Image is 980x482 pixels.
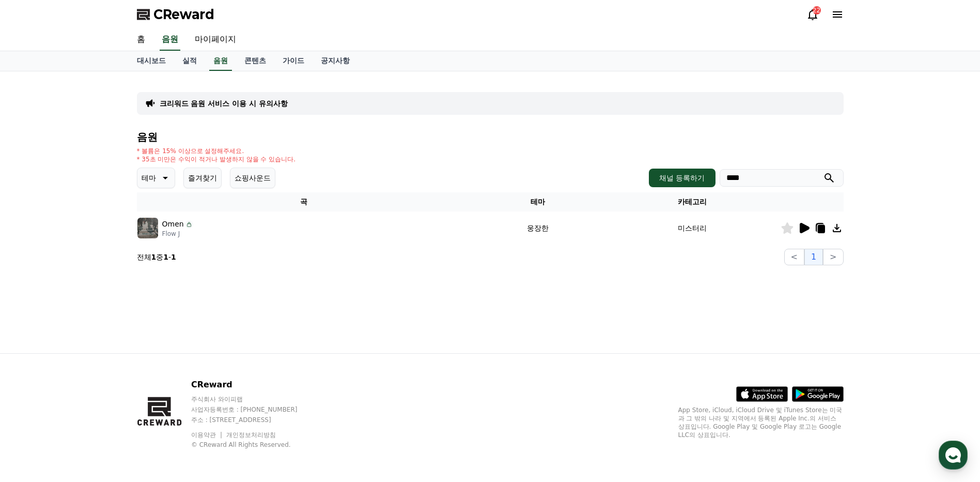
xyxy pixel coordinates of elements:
strong: 1 [163,253,168,261]
a: 개인정보처리방침 [226,431,276,439]
p: 주식회사 와이피랩 [191,395,317,403]
strong: 1 [151,253,157,261]
p: 전체 중 - [137,252,176,262]
p: © CReward All Rights Reserved. [191,441,317,449]
button: 테마 [137,168,175,188]
a: 가이드 [274,51,313,71]
p: 사업자등록번호 : [PHONE_NUMBER] [191,405,317,414]
p: Flow J [162,230,193,238]
button: 채널 등록하기 [649,169,715,187]
p: App Store, iCloud, iCloud Drive 및 iTunes Store는 미국과 그 밖의 나라 및 지역에서 등록된 Apple Inc.의 서비스 상표입니다. Goo... [678,406,844,439]
div: 22 [813,6,821,14]
th: 테마 [471,192,604,212]
a: 크리워드 음원 서비스 이용 시 유의사항 [160,98,288,109]
a: 이용약관 [191,431,224,439]
a: 홈 [129,29,153,51]
td: 미스터리 [604,212,781,245]
p: 테마 [142,171,156,185]
a: 음원 [160,29,180,51]
a: CReward [137,6,214,23]
th: 카테고리 [604,192,781,212]
a: 22 [806,8,819,21]
button: 1 [804,249,823,265]
p: Omen [162,219,184,230]
a: 마이페이지 [186,29,244,51]
p: * 볼륨은 15% 이상으로 설정해주세요. [137,147,296,155]
a: 공지사항 [313,51,358,71]
a: 실적 [174,51,205,71]
p: CReward [191,379,317,391]
button: < [784,249,804,265]
button: 쇼핑사운드 [230,168,275,188]
p: 주소 : [STREET_ADDRESS] [191,416,317,424]
th: 곡 [137,192,471,212]
span: CReward [153,6,214,23]
p: * 35초 미만은 수익이 적거나 발생하지 않을 수 있습니다. [137,155,296,163]
button: 즐겨찾기 [183,168,222,188]
a: 음원 [209,51,232,71]
img: music [137,218,158,238]
a: 콘텐츠 [236,51,274,71]
td: 웅장한 [471,212,604,245]
button: > [823,249,843,265]
a: 대시보드 [129,51,174,71]
h4: 음원 [137,131,844,143]
strong: 1 [171,253,176,261]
